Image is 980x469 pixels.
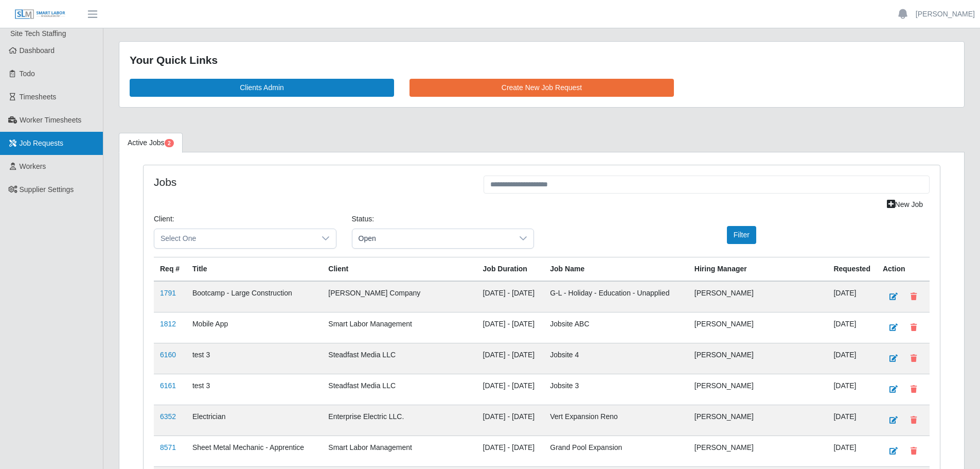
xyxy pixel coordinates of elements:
a: [PERSON_NAME] [916,9,975,20]
td: Sheet Metal Mechanic - Apprentice [186,436,322,466]
span: Open [352,229,513,248]
img: SLM Logo [14,9,66,20]
td: [DATE] [827,343,877,374]
span: Site Tech Staffing [10,29,66,38]
td: Jobsite 3 [544,374,688,405]
td: [DATE] [827,374,877,405]
td: [PERSON_NAME] [688,312,828,343]
span: Workers [20,162,46,170]
span: Timesheets [20,93,57,101]
a: Active Jobs [119,133,183,153]
td: [DATE] - [DATE] [477,312,544,343]
td: test 3 [186,343,322,374]
a: Clients Admin [130,79,394,97]
td: [PERSON_NAME] [688,281,828,312]
span: Todo [20,70,35,78]
td: Smart Labor Management [322,312,476,343]
span: Pending Jobs [165,139,174,147]
th: Client [322,257,476,281]
td: test 3 [186,374,322,405]
td: [PERSON_NAME] [688,374,828,405]
td: [PERSON_NAME] [688,343,828,374]
td: [PERSON_NAME] [688,436,828,466]
div: Your Quick Links [130,52,954,68]
td: Grand Pool Expansion [544,436,688,466]
td: [DATE] - [DATE] [477,281,544,312]
span: Dashboard [20,46,55,55]
td: Enterprise Electric LLC. [322,405,476,436]
td: Smart Labor Management [322,436,476,466]
td: [DATE] [827,405,877,436]
td: Steadfast Media LLC [322,343,476,374]
td: Jobsite 4 [544,343,688,374]
span: Job Requests [20,139,64,147]
th: Job Duration [477,257,544,281]
th: Req # [154,257,186,281]
td: [DATE] [827,312,877,343]
th: Requested [827,257,877,281]
td: [DATE] [827,436,877,466]
td: [DATE] - [DATE] [477,436,544,466]
td: [DATE] - [DATE] [477,374,544,405]
td: Jobsite ABC [544,312,688,343]
td: Vert Expansion Reno [544,405,688,436]
a: 6161 [160,381,176,390]
a: New Job [880,196,930,214]
th: Title [186,257,322,281]
a: 1791 [160,289,176,297]
th: Job Name [544,257,688,281]
a: 8571 [160,443,176,451]
label: Status: [352,214,375,224]
a: 6160 [160,351,176,359]
td: [PERSON_NAME] [688,405,828,436]
span: Worker Timesheets [20,116,81,124]
td: Bootcamp - Large Construction [186,281,322,312]
a: Create New Job Request [409,79,674,97]
button: Filter [727,226,756,244]
th: Action [877,257,930,281]
span: Select One [154,229,315,248]
label: Client: [154,214,174,224]
td: [DATE] [827,281,877,312]
td: [DATE] - [DATE] [477,405,544,436]
td: [PERSON_NAME] Company [322,281,476,312]
td: [DATE] - [DATE] [477,343,544,374]
td: Electrician [186,405,322,436]
th: Hiring Manager [688,257,828,281]
td: Steadfast Media LLC [322,374,476,405]
td: Mobile App [186,312,322,343]
span: Supplier Settings [20,185,74,194]
td: G-L - Holiday - Education - Unapplied [544,281,688,312]
a: 6352 [160,412,176,421]
a: 1812 [160,320,176,328]
h4: Jobs [154,176,468,188]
